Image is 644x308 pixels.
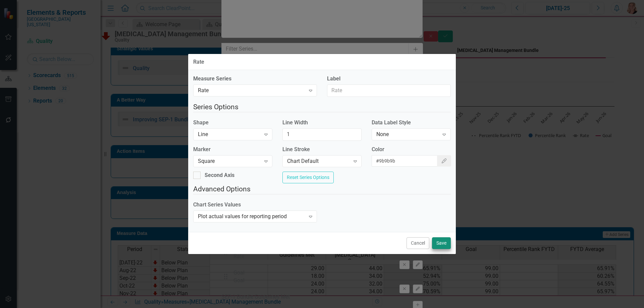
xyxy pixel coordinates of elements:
label: Line Width [282,119,362,127]
label: Color [372,146,451,153]
label: Marker [193,146,272,153]
button: Cancel [407,237,429,249]
label: Label [327,75,451,83]
div: Square [198,157,261,165]
button: Save [432,237,451,249]
input: Chart Default [372,155,438,167]
legend: Series Options [193,102,451,112]
div: None [376,131,439,138]
div: Rate [198,87,305,95]
div: Rate [193,59,204,65]
label: Data Label Style [372,119,451,127]
label: Measure Series [193,75,317,83]
div: Chart Default [287,157,350,165]
div: Second Axis [205,172,234,179]
div: Plot actual values for reporting period [198,213,305,221]
legend: Advanced Options [193,184,451,194]
input: Chart Default [282,128,362,141]
input: Rate [327,84,451,97]
button: Reset Series Options [282,172,334,183]
label: Shape [193,119,272,127]
label: Chart Series Values [193,201,317,209]
label: Line Stroke [282,146,362,153]
div: Line [198,131,261,138]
